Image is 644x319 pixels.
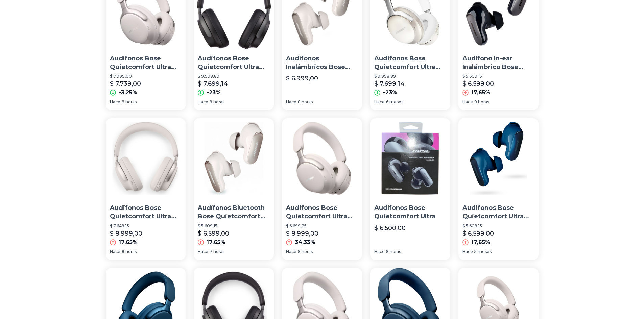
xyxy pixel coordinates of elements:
[374,204,446,221] p: Audífonos Bose Quietcomfort Ultra
[374,99,385,105] span: Hace
[110,74,182,79] p: $ 7.999,00
[286,204,358,221] p: Audifonos Bose Quietcomfort Ultra Wireless Cancelling
[462,223,534,229] p: $ 5.609,15
[110,223,182,229] p: $ 7.649,15
[119,238,138,246] p: 17,65%
[207,89,221,97] p: -23%
[106,118,186,198] img: Audifonos Bose Quietcomfort Ultra Headphones - White Smoke
[295,238,315,246] p: 34,33%
[198,79,228,89] p: $ 7.699,14
[462,229,494,238] p: $ 6.599,00
[110,99,120,105] span: Hace
[474,249,492,254] span: 5 meses
[106,118,186,260] a: Audifonos Bose Quietcomfort Ultra Headphones - White SmokeAudifonos Bose Quietcomfort Ultra Headp...
[462,99,473,105] span: Hace
[458,118,539,260] a: Audifonos Bose Quietcomfort Ultra Earbuds Lunar Blue Color Azul MarinoAudifonos Bose Quietcomfort...
[298,249,313,254] span: 8 horas
[462,79,494,89] p: $ 6.599,00
[471,89,490,97] p: 17,65%
[286,74,318,83] p: $ 6.999,00
[374,54,446,71] p: Audifonos Bose Quietcomfort Ultra Headphones Color Diamond 64th Edition [PERSON_NAME]
[282,118,362,260] a: Audifonos Bose Quietcomfort Ultra Wireless CancellingAudifonos Bose Quietcomfort Ultra Wireless C...
[122,249,137,254] span: 8 horas
[110,229,142,238] p: $ 8.999,00
[286,223,358,229] p: $ 6.699,25
[286,54,358,71] p: Audífonos Inalámbricos Bose Quietcomfort Ultra Earbuds
[462,54,534,71] p: Audífono In-ear Inalámbrico Bose Quietcomfort Ultra Blk
[210,99,224,105] span: 9 horas
[110,54,182,71] p: Audífonos Bose Quietcomfort Ultra [PERSON_NAME] Humo Color White
[198,54,270,71] p: Audifonos Bose Quietcomfort Ultra Wireless Noise Cancelling Color Negro
[462,204,534,221] p: Audifonos Bose Quietcomfort Ultra Earbuds Lunar Blue Color Azul Marino
[198,249,208,254] span: Hace
[198,204,270,221] p: Audífonos Bluetooth Bose Quietcomfort Ultra [PERSON_NAME]
[110,79,141,89] p: $ 7.739,00
[119,89,137,97] p: -3,25%
[122,99,137,105] span: 8 horas
[462,249,473,254] span: Hace
[194,118,274,198] img: Audífonos Bluetooth Bose Quietcomfort Ultra Blanco
[374,74,446,79] p: $ 9.998,89
[374,79,405,89] p: $ 7.699,14
[286,99,296,105] span: Hace
[198,229,229,238] p: $ 6.599,00
[282,118,362,198] img: Audifonos Bose Quietcomfort Ultra Wireless Cancelling
[110,204,182,221] p: Audifonos Bose Quietcomfort Ultra Headphones - White Smoke
[386,249,401,254] span: 8 horas
[370,118,450,260] a: Audífonos Bose Quietcomfort UltraAudífonos Bose Quietcomfort Ultra$ 6.500,00Hace8 horas
[198,223,270,229] p: $ 5.609,15
[194,118,274,260] a: Audífonos Bluetooth Bose Quietcomfort Ultra BlancoAudífonos Bluetooth Bose Quietcomfort Ultra [PE...
[286,249,296,254] span: Hace
[286,229,318,238] p: $ 8.999,00
[471,238,490,246] p: 17,65%
[374,223,406,233] p: $ 6.500,00
[462,74,534,79] p: $ 5.609,15
[386,99,403,105] span: 6 meses
[474,99,489,105] span: 9 horas
[298,99,313,105] span: 8 horas
[370,118,450,198] img: Audífonos Bose Quietcomfort Ultra
[198,74,270,79] p: $ 9.998,89
[374,249,385,254] span: Hace
[383,89,397,97] p: -23%
[207,238,225,246] p: 17,65%
[210,249,224,254] span: 7 horas
[458,118,539,198] img: Audifonos Bose Quietcomfort Ultra Earbuds Lunar Blue Color Azul Marino
[110,249,120,254] span: Hace
[198,99,208,105] span: Hace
